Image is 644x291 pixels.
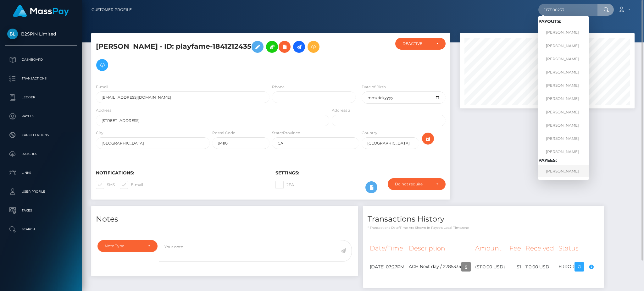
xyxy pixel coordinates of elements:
button: Note Type [97,240,158,252]
a: Transactions [5,71,77,86]
label: Address 2 [332,107,350,113]
h6: Settings: [275,170,446,176]
label: E-mail [120,181,143,189]
label: E-mail [96,84,108,90]
label: Phone [272,84,285,90]
a: [PERSON_NAME] [538,27,589,38]
a: [PERSON_NAME] [538,165,589,177]
p: * Transactions date/time are shown in payee's local timezone [368,225,599,230]
label: State/Province [272,130,300,136]
h4: Notes [96,214,353,225]
td: ($110.00 USD) [473,257,507,277]
a: Initiate Payout [293,41,305,53]
h4: Transactions History [368,214,599,225]
td: ACH Next day / 2785334 [407,257,473,277]
td: 110.00 USD [523,257,556,277]
a: Payees [5,108,77,124]
div: DEACTIVE [402,41,431,46]
a: Customer Profile [92,3,132,16]
a: [PERSON_NAME] [538,80,589,91]
p: Transactions [7,74,75,83]
label: Postal Code [212,130,235,136]
th: Fee [507,240,523,257]
a: [PERSON_NAME] [538,133,589,144]
p: Payees [7,112,75,121]
label: Address [96,107,111,113]
label: SMS [96,181,115,189]
label: Country [362,130,377,136]
th: Description [407,240,473,257]
a: Cancellations [5,127,77,143]
div: Do not require [395,182,431,187]
td: $1 [507,257,523,277]
th: Status [556,240,599,257]
a: Links [5,165,77,181]
a: Taxes [5,203,77,218]
h6: Payees: [538,158,589,163]
img: MassPay Logo [13,5,69,17]
a: User Profile [5,184,77,200]
td: [DATE] 07:27PM [368,257,407,277]
th: Amount [473,240,507,257]
a: Search [5,222,77,237]
button: DEACTIVE [395,38,446,50]
a: [PERSON_NAME] [538,40,589,52]
p: User Profile [7,187,75,196]
th: Received [523,240,556,257]
a: [PERSON_NAME] [538,93,589,105]
a: Batches [5,146,77,162]
a: [PERSON_NAME] [538,53,589,65]
td: ERROR [556,257,599,277]
th: Date/Time [368,240,407,257]
button: Do not require [388,178,446,190]
p: Taxes [7,206,75,215]
a: [PERSON_NAME] [538,66,589,78]
h6: Payouts: [538,19,589,24]
img: B2SPIN Limited [7,29,18,39]
a: Dashboard [5,52,77,68]
a: [PERSON_NAME] [538,106,589,118]
label: 2FA [275,181,294,189]
p: Search [7,225,75,234]
label: Date of Birth [362,84,386,90]
h6: Notifications: [96,170,266,176]
span: B2SPIN Limited [5,31,77,37]
a: [PERSON_NAME] [538,119,589,131]
label: City [96,130,103,136]
div: Note Type [105,244,143,249]
p: Ledger [7,93,75,102]
p: Cancellations [7,130,75,140]
p: Dashboard [7,55,75,64]
h5: [PERSON_NAME] - ID: playfame-1841212435 [96,38,326,74]
a: Ledger [5,90,77,105]
a: [PERSON_NAME] [538,146,589,157]
p: Links [7,168,75,178]
input: Search... [538,4,597,16]
p: Batches [7,149,75,159]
